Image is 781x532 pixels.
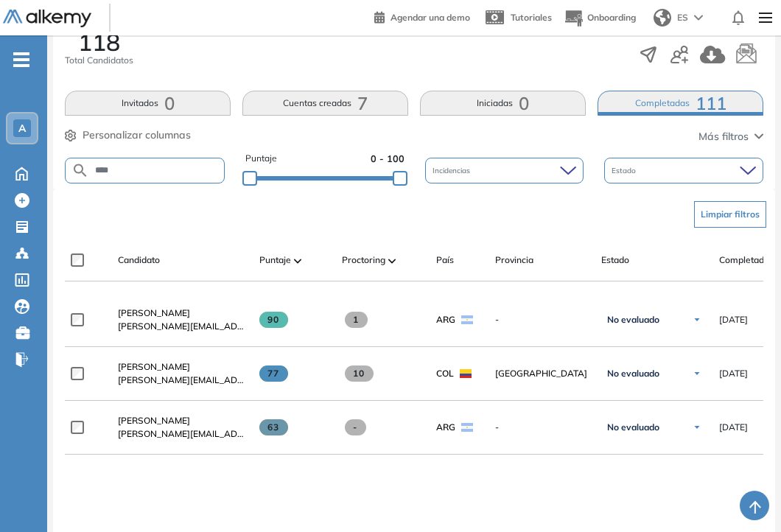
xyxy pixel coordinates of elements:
[719,367,748,380] span: [DATE]
[460,369,472,378] img: COL
[65,54,133,67] span: Total Candidatos
[259,365,288,382] span: 77
[677,11,688,24] span: ES
[598,91,763,116] button: Completadas111
[118,307,248,320] a: [PERSON_NAME]
[436,421,455,434] span: ARG
[436,313,455,326] span: ARG
[425,158,584,183] div: Incidencias
[118,374,248,387] span: [PERSON_NAME][EMAIL_ADDRESS][PERSON_NAME][DOMAIN_NAME]
[83,127,191,143] span: Personalizar columnas
[495,367,589,380] span: [GEOGRAPHIC_DATA]
[371,152,404,166] span: 0 - 100
[245,152,277,166] span: Puntaje
[693,369,701,378] img: Ícono de flecha
[390,12,470,23] span: Agendar una demo
[694,201,766,228] button: Limpiar filtros
[604,158,763,183] div: Estado
[118,307,190,318] span: [PERSON_NAME]
[259,253,291,267] span: Puntaje
[259,312,288,328] span: 90
[118,361,190,372] span: [PERSON_NAME]
[612,165,639,176] span: Estado
[601,253,629,267] span: Estado
[719,253,769,267] span: Completado
[693,423,701,432] img: Ícono de flecha
[719,421,748,434] span: [DATE]
[342,253,385,267] span: Proctoring
[345,365,374,382] span: 10
[511,12,552,23] span: Tutoriales
[345,312,368,328] span: 1
[3,10,91,28] img: Logo
[13,58,29,61] i: -
[607,421,659,433] span: No evaluado
[345,419,366,435] span: -
[118,253,160,267] span: Candidato
[118,427,248,441] span: [PERSON_NAME][EMAIL_ADDRESS][PERSON_NAME][DOMAIN_NAME]
[436,253,454,267] span: País
[693,315,701,324] img: Ícono de flecha
[495,313,589,326] span: -
[607,368,659,379] span: No evaluado
[495,253,533,267] span: Provincia
[607,314,659,326] span: No evaluado
[294,259,301,263] img: [missing "en.ARROW_ALT" translation]
[461,423,473,432] img: ARG
[242,91,408,116] button: Cuentas creadas7
[118,415,190,426] span: [PERSON_NAME]
[374,7,470,25] a: Agendar una demo
[753,3,778,32] img: Menu
[654,9,671,27] img: world
[65,127,191,143] button: Personalizar columnas
[719,313,748,326] span: [DATE]
[18,122,26,134] span: A
[118,360,248,374] a: [PERSON_NAME]
[564,2,636,34] button: Onboarding
[495,421,589,434] span: -
[118,414,248,427] a: [PERSON_NAME]
[587,12,636,23] span: Onboarding
[71,161,89,180] img: SEARCH_ALT
[698,129,749,144] span: Más filtros
[118,320,248,333] span: [PERSON_NAME][EMAIL_ADDRESS][DOMAIN_NAME]
[436,367,454,380] span: COL
[461,315,473,324] img: ARG
[78,30,120,54] span: 118
[694,15,703,21] img: arrow
[65,91,231,116] button: Invitados0
[432,165,473,176] span: Incidencias
[388,259,396,263] img: [missing "en.ARROW_ALT" translation]
[259,419,288,435] span: 63
[698,129,763,144] button: Más filtros
[420,91,586,116] button: Iniciadas0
